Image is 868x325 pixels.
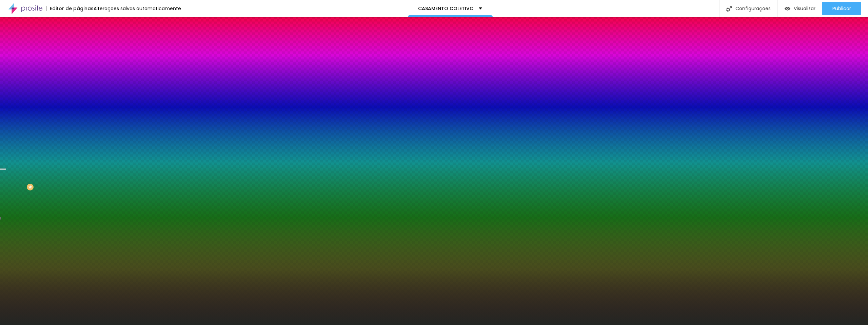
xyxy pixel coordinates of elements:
font: Alterações salvas automaticamente [94,5,181,12]
button: Publicar [822,2,861,15]
font: Editor de páginas [50,5,94,12]
font: Publicar [832,5,851,12]
button: Visualizar [778,2,822,15]
img: view-1.svg [785,6,790,12]
font: Visualizar [794,5,815,12]
font: Configurações [735,5,771,12]
img: Ícone [726,6,732,12]
font: CASAMENTO COLETIVO [418,5,474,12]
